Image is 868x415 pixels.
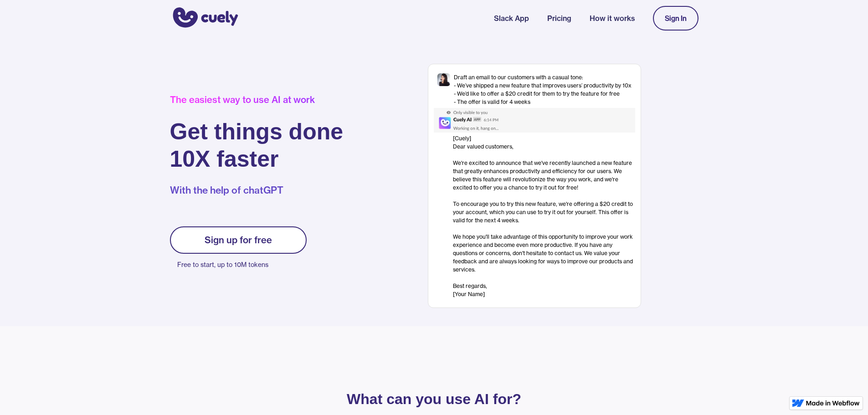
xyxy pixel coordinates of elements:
p: What can you use AI for? [220,393,648,405]
div: Draft an email to our customers with a casual tone: - We’ve shipped a new feature that improves u... [454,73,632,106]
a: Sign In [653,6,699,31]
div: [Cuely] Dear valued customers, ‍ We're excited to announce that we've recently launched a new fea... [453,134,635,298]
div: The easiest way to use AI at work [170,94,344,105]
a: Sign up for free [170,226,307,254]
div: Sign up for free [205,235,272,246]
a: home [170,1,238,35]
p: Free to start, up to 10M tokens [177,258,307,271]
a: Slack App [494,13,529,24]
h1: Get things done 10X faster [170,118,344,173]
p: With the help of chatGPT [170,184,344,197]
img: Made in Webflow [806,400,860,406]
a: How it works [590,13,635,24]
a: Pricing [547,13,571,24]
div: Sign In [665,14,687,22]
